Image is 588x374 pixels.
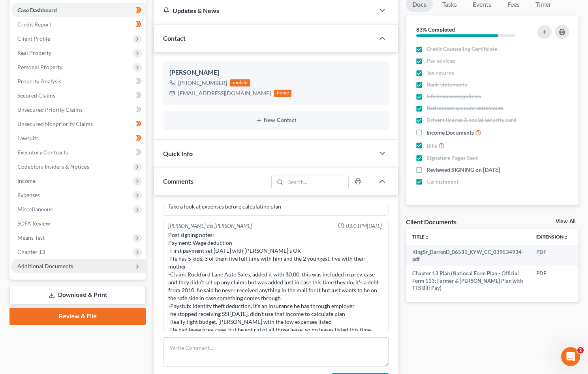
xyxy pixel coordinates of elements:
span: Garnishment [426,178,458,186]
a: Executory Contracts [11,145,146,160]
span: Client Profile [17,35,50,42]
span: Codebtors Insiders & Notices [17,163,89,170]
span: 2 [577,347,584,353]
span: Expenses [17,192,40,198]
span: Property Analysis [17,78,61,85]
a: Lawsuits [11,131,146,145]
div: [PERSON_NAME] [169,68,382,77]
span: Chapter 13 [17,248,45,255]
span: Quick Info [163,150,193,157]
div: [EMAIL_ADDRESS][DOMAIN_NAME] [178,89,271,97]
span: Executory Contracts [17,149,68,156]
span: Bills [426,142,437,150]
span: Unsecured Nonpriority Claims [17,120,93,127]
span: Pay advices [426,57,455,65]
span: Income [17,177,36,184]
span: Contact [163,34,186,42]
div: Client Documents [406,218,456,226]
span: Means Test [17,234,45,241]
span: Reviewed SIGNING on [DATE] [426,166,500,174]
div: Post signing notes: Payment: Wage deduction -First payment set [DATE] with [PERSON_NAME]'s OK -He... [168,231,383,334]
td: Chapter 13 Plan (National Form Plan - Official Form 113: Farmer & [PERSON_NAME] Plan with TFS Bil... [406,266,530,295]
iframe: Intercom live chat [561,347,580,366]
span: Life insurance policies [426,92,481,100]
a: Case Dashboard [11,3,146,17]
a: Secured Claims [11,88,146,103]
span: Credit Counseling Certificate [426,45,497,53]
td: PDF [530,245,575,267]
td: KingSr_DarronD_06531_KYW_CC_039534934-pdf [406,245,530,267]
span: Drivers license & social security card [426,116,517,124]
span: Retirement account statements [426,104,503,112]
i: unfold_more [425,235,429,240]
div: home [274,90,291,97]
i: unfold_more [564,235,568,240]
span: Lawsuits [17,135,39,141]
span: Unsecured Priority Claims [17,106,83,113]
a: Titleunfold_more [412,234,429,240]
a: Credit Report [11,17,146,32]
span: Tax returns [426,69,454,77]
a: Download & Print [9,286,146,304]
a: Extensionunfold_more [536,234,568,240]
div: mobile [230,79,250,86]
div: [PHONE_NUMBER] [178,79,227,87]
span: Secured Claims [17,92,55,99]
span: Signature Pages Sent [426,154,478,162]
a: SOFA Review [11,216,146,231]
td: PDF [530,266,575,295]
a: Unsecured Priority Claims [11,103,146,117]
div: Updates & News [163,6,365,15]
button: New Contact [169,117,382,124]
span: Credit Report [17,21,51,28]
span: Income Documents [426,129,474,137]
span: Case Dashboard [17,7,57,13]
span: Real Property [17,49,51,56]
span: Bank statements [426,81,467,88]
a: Review & File [9,308,146,325]
span: SOFA Review [17,220,50,227]
span: Personal Property [17,64,62,70]
span: Comments [163,177,193,185]
a: Unsecured Nonpriority Claims [11,117,146,131]
strong: 83% Completed [416,26,455,33]
a: Property Analysis [11,74,146,88]
span: 03:01PM[DATE] [346,222,382,230]
a: View All [556,219,575,224]
span: Additional Documents [17,263,73,269]
span: Miscellaneous [17,206,53,212]
div: [PERSON_NAME] del [PERSON_NAME] [168,222,252,230]
input: Search... [286,175,349,189]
